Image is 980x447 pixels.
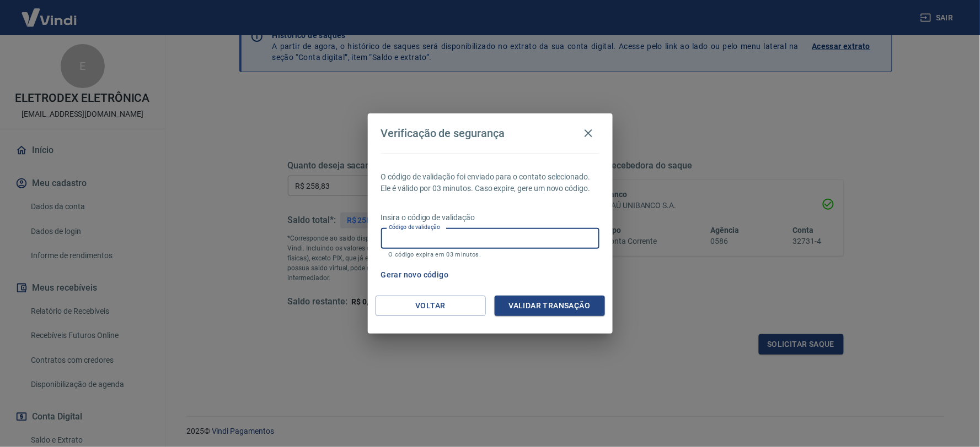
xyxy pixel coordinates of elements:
button: Validar transação [495,296,605,316]
p: O código expira em 03 minutos. [389,251,592,258]
p: O código de validação foi enviado para o contato selecionado. Ele é válido por 03 minutos. Caso e... [381,171,599,194]
h4: Verificação de segurança [381,127,505,140]
button: Gerar novo código [377,265,453,285]
label: Código de validação [389,223,440,231]
p: Insira o código de validação [381,212,599,223]
button: Voltar [376,296,486,316]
